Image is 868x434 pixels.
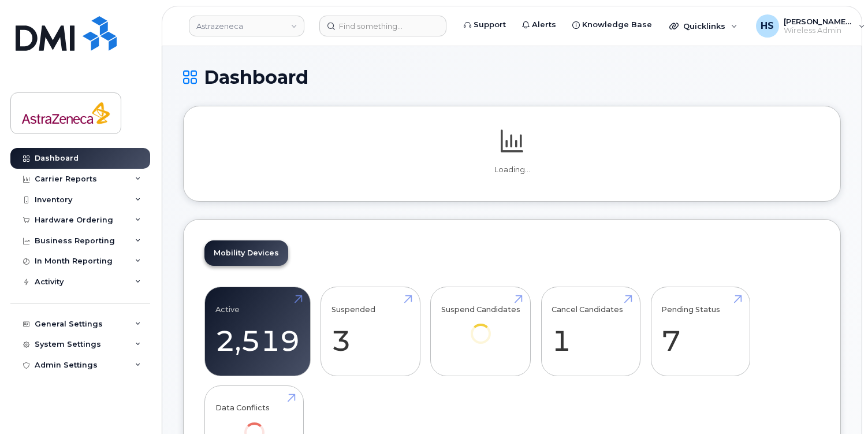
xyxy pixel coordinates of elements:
a: Mobility Devices [204,240,288,266]
a: Suspend Candidates [441,294,520,360]
a: Pending Status 7 [661,294,739,370]
a: Suspended 3 [331,294,409,370]
p: Loading... [204,165,819,175]
a: Active 2,519 [215,294,300,370]
a: Cancel Candidates 1 [552,294,629,370]
h1: Dashboard [183,67,841,87]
